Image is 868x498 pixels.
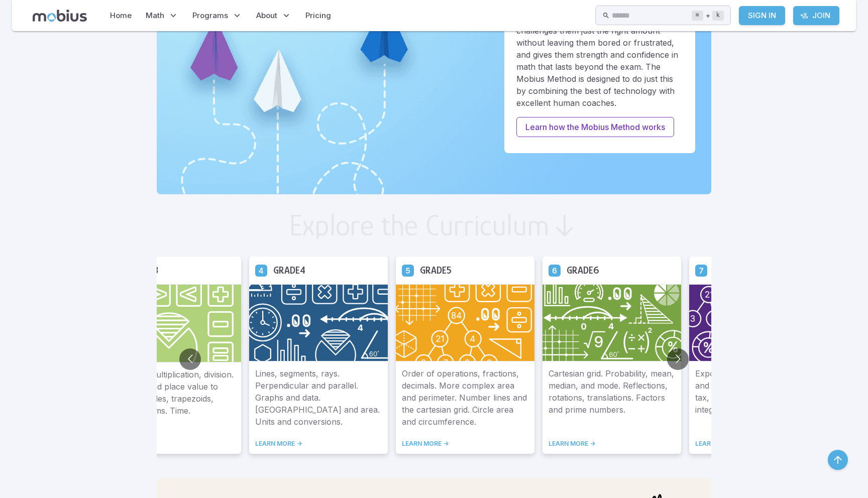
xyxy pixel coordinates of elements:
a: Sign In [739,6,785,25]
a: LEARN MORE -> [108,440,235,448]
a: Grade 5 [402,264,414,276]
a: LEARN MORE -> [549,440,675,448]
button: Go to previous slide [179,348,201,370]
a: Learn how the Mobius Method works [516,117,674,137]
a: Pricing [302,4,334,27]
p: Fractions, multiplication, division. Decimals, and place value to 1000. Triangles, trapezoids, pa... [108,368,235,428]
h5: Grade 4 [273,263,305,278]
img: Grade 3 [102,284,241,362]
kbd: ⌘ [692,11,703,21]
img: Grade 7 [689,284,828,361]
h5: Grade 6 [567,263,599,278]
a: LEARN MORE -> [695,440,822,448]
a: Join [793,6,839,25]
span: Math [146,10,164,21]
a: LEARN MORE -> [255,440,382,448]
button: Go to next slide [667,348,689,370]
img: Grade 6 [542,284,681,361]
h2: Explore the Curriculum [289,210,550,240]
p: Learn how the Mobius Method works [525,121,665,133]
img: Grade 4 [249,284,388,361]
p: You want math education for your child that meets them where they are, always challenges them jus... [516,1,683,109]
a: LEARN MORE -> [402,440,528,448]
p: Lines, segments, rays. Perpendicular and parallel. Graphs and data. [GEOGRAPHIC_DATA] and area. U... [255,367,382,428]
p: Exponents introduced visually and numerically. Percentages, tax, tips, discounts. Negative intege... [695,367,822,428]
span: About [256,10,277,21]
a: Grade 7 [695,264,707,276]
div: + [692,10,724,22]
h5: Grade 5 [420,263,452,278]
span: Programs [192,10,228,21]
img: Grade 5 [396,284,534,361]
a: Grade 4 [255,264,267,276]
a: Home [107,4,135,27]
a: Grade 6 [549,264,561,276]
p: Cartesian grid. Probability, mean, median, and mode. Reflections, rotations, translations. Factor... [549,367,675,428]
p: Order of operations, fractions, decimals. More complex area and perimeter. Number lines and the c... [402,367,528,428]
kbd: k [712,11,724,21]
